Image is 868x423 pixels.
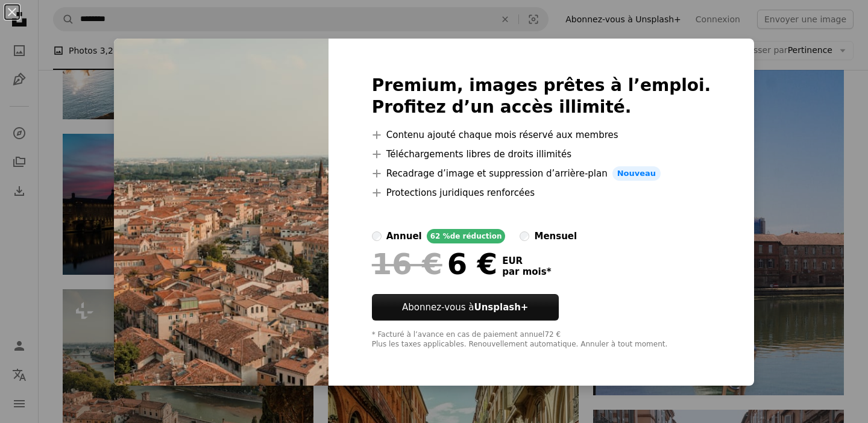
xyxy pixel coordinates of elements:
div: annuel [386,229,422,243]
input: mensuel [520,231,529,241]
li: Téléchargements libres de droits illimités [372,147,711,161]
span: par mois * [502,266,551,277]
span: Nouveau [612,166,661,181]
li: Contenu ajouté chaque mois réservé aux membres [372,128,711,142]
li: Recadrage d’image et suppression d’arrière-plan [372,166,711,181]
div: * Facturé à l’avance en cas de paiement annuel 72 € Plus les taxes applicables. Renouvellement au... [372,330,711,349]
div: 62 % de réduction [427,229,506,243]
span: 16 € [372,248,442,280]
img: premium_photo-1677048148032-40f0797fb5a8 [114,39,329,386]
h2: Premium, images prêtes à l’emploi. Profitez d’un accès illimité. [372,75,711,118]
div: 6 € [372,248,497,280]
div: mensuel [534,229,577,243]
span: EUR [502,255,551,266]
input: annuel62 %de réduction [372,231,382,241]
strong: Unsplash+ [474,302,528,313]
button: Abonnez-vous àUnsplash+ [372,294,559,321]
li: Protections juridiques renforcées [372,186,711,200]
